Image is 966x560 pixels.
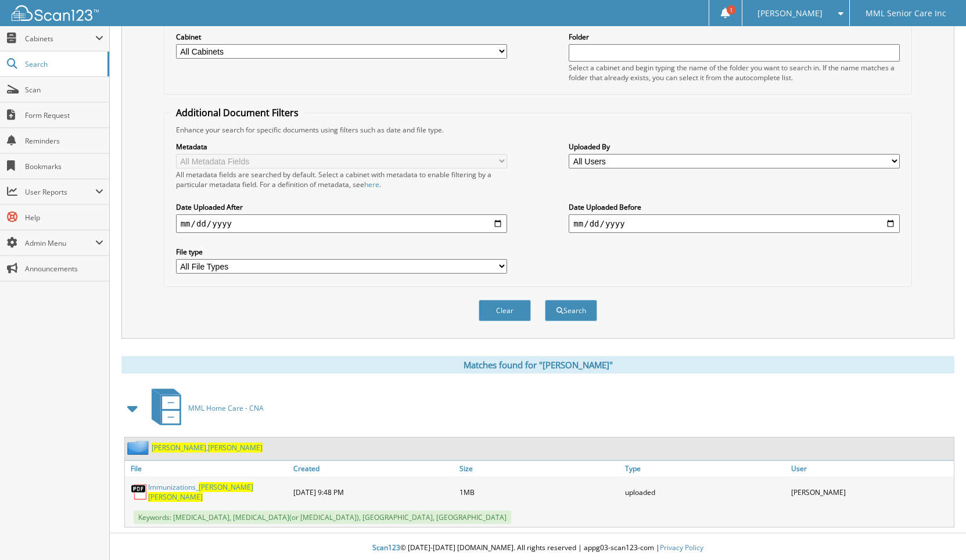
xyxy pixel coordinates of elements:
[788,479,954,505] div: [PERSON_NAME]
[569,142,900,152] label: Uploaded By
[148,482,288,502] a: Immunizations_[PERSON_NAME] [PERSON_NAME]
[290,479,456,505] div: [DATE] 9:48 PM
[757,10,823,17] span: [PERSON_NAME]
[176,170,507,189] div: All metadata fields are searched by default. Select a cabinet with metadata to enable filtering b...
[569,63,900,82] div: Select a cabinet and begin typing the name of the folder you want to search in. If the name match...
[176,32,507,42] label: Cabinet
[25,161,103,171] span: Bookmarks
[170,106,304,119] legend: Additional Document Filters
[25,136,103,146] span: Reminders
[152,443,206,453] span: [PERSON_NAME]
[908,504,966,560] iframe: Chat Widget
[290,461,456,476] a: Created
[145,385,264,431] a: MML Home Care - CNA
[25,238,95,248] span: Admin Menu
[364,180,379,189] a: here
[176,202,507,212] label: Date Uploaded After
[479,300,531,321] button: Clear
[569,202,900,212] label: Date Uploaded Before
[727,5,736,15] span: 1
[148,492,203,502] span: [PERSON_NAME]
[12,5,99,21] img: scan123-logo-white.svg
[25,59,102,69] span: Search
[866,10,946,17] span: MML Senior Care Inc
[127,440,152,455] img: folder2.png
[25,34,95,44] span: Cabinets
[176,214,507,233] input: start
[25,85,103,95] span: Scan
[131,483,148,501] img: PDF.png
[25,110,103,120] span: Form Request
[199,482,253,492] span: [PERSON_NAME]
[170,125,906,135] div: Enhance your search for specific documents using filters such as date and file type.
[188,403,264,413] span: MML Home Care - CNA
[457,461,622,476] a: Size
[457,479,622,505] div: 1MB
[545,300,597,321] button: Search
[569,214,900,233] input: end
[125,461,290,476] a: File
[569,32,900,42] label: Folder
[121,356,954,374] div: Matches found for "[PERSON_NAME]"
[208,443,263,453] span: [PERSON_NAME]
[134,511,511,524] span: Keywords: [MEDICAL_DATA], [MEDICAL_DATA](or [MEDICAL_DATA]), [GEOGRAPHIC_DATA], [GEOGRAPHIC_DATA]
[622,479,788,505] div: uploaded
[660,543,703,552] a: Privacy Policy
[372,543,400,552] span: Scan123
[25,213,103,222] span: Help
[788,461,954,476] a: User
[25,264,103,274] span: Announcements
[622,461,788,476] a: Type
[176,247,507,257] label: File type
[152,443,263,453] a: [PERSON_NAME],[PERSON_NAME]
[25,187,95,197] span: User Reports
[176,142,507,152] label: Metadata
